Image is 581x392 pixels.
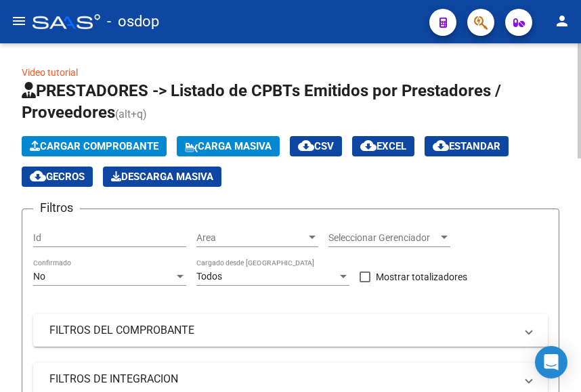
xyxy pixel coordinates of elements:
button: Carga Masiva [177,136,280,156]
span: Todos [196,271,222,282]
span: Carga Masiva [185,140,272,152]
a: Video tutorial [22,67,78,78]
button: Estandar [425,136,509,156]
mat-panel-title: FILTROS DEL COMPROBANTE [49,323,515,338]
h3: Filtros [33,198,80,217]
mat-panel-title: FILTROS DE INTEGRACION [49,372,515,387]
mat-icon: cloud_download [30,168,46,184]
button: Descarga Masiva [103,167,221,187]
span: Estandar [433,140,500,152]
span: EXCEL [360,140,406,152]
div: Open Intercom Messenger [535,346,567,378]
button: Gecros [22,167,93,187]
span: - osdop [107,7,159,37]
app-download-masive: Descarga masiva de comprobantes (adjuntos) [103,167,221,187]
mat-icon: menu [11,13,27,29]
span: Area [196,232,306,244]
span: Seleccionar Gerenciador [328,232,438,244]
span: Descarga Masiva [111,171,213,183]
span: PRESTADORES -> Listado de CPBTs Emitidos por Prestadores / Proveedores [22,81,501,122]
span: No [33,271,45,282]
mat-expansion-panel-header: FILTROS DEL COMPROBANTE [33,314,548,347]
mat-icon: cloud_download [433,137,449,154]
span: (alt+q) [115,108,147,121]
mat-icon: cloud_download [360,137,376,154]
button: Cargar Comprobante [22,136,167,156]
span: Mostrar totalizadores [376,269,467,285]
button: EXCEL [352,136,414,156]
button: CSV [290,136,342,156]
span: CSV [298,140,334,152]
mat-icon: cloud_download [298,137,314,154]
span: Gecros [30,171,85,183]
span: Cargar Comprobante [30,140,158,152]
mat-icon: person [554,13,570,29]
